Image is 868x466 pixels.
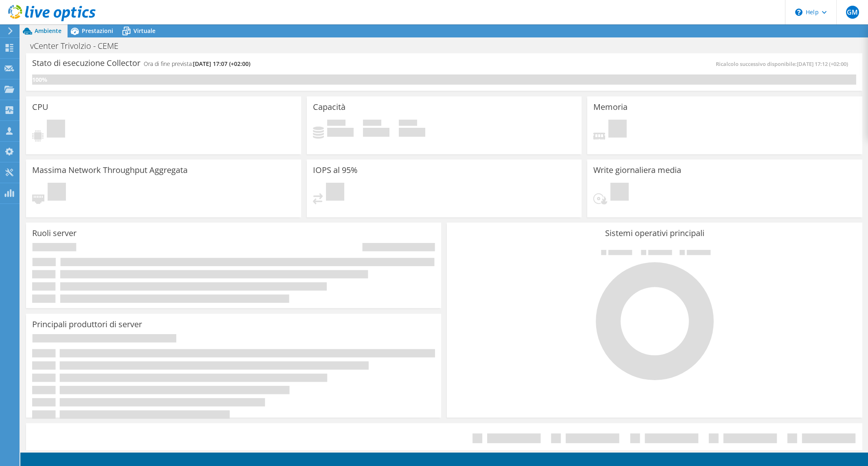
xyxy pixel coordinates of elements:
span: In sospeso [608,120,627,140]
span: Prestazioni [82,27,113,35]
h3: IOPS al 95% [313,166,358,175]
span: [DATE] 17:12 (+02:00) [797,60,848,68]
span: Ricalcolo successivo disponibile: [716,60,852,68]
span: In sospeso [326,183,344,203]
span: [DATE] 17:07 (+02:00) [193,60,250,68]
h4: 0 GiB [399,128,425,137]
h3: Principali produttori di server [32,320,142,329]
svg: \n [795,9,802,16]
h3: CPU [32,103,48,112]
h3: Sistemi operativi principali [453,229,856,238]
h3: Ruoli server [32,229,77,238]
span: In uso [327,120,345,128]
h1: vCenter Trivolzio - CEME [26,42,131,50]
span: Disponibile [363,120,381,128]
span: In sospeso [47,120,65,140]
h3: Write giornaliera media [593,166,681,175]
h4: Ora di fine prevista: [144,59,250,68]
h3: Capacità [313,103,345,112]
span: Totale [399,120,417,128]
span: GM [846,6,859,19]
h3: Memoria [593,103,627,112]
span: In sospeso [610,183,629,203]
h4: 0 GiB [363,128,389,137]
span: Virtuale [133,27,155,35]
h3: Massima Network Throughput Aggregata [32,166,188,175]
span: In sospeso [48,183,66,203]
h4: 0 GiB [327,128,354,137]
span: Ambiente [35,27,61,35]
